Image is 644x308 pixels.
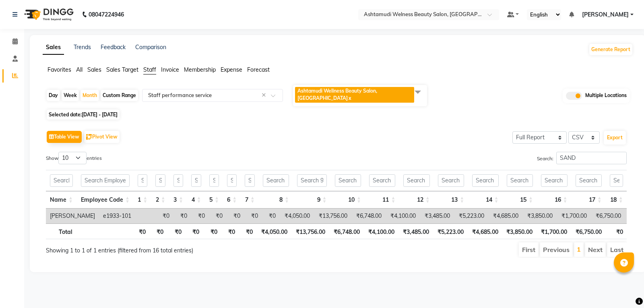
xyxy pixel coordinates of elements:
[386,209,420,223] td: ₹4,100.00
[173,174,183,187] input: Search 3
[293,191,331,209] th: 9: activate to sort column ascending
[173,209,191,223] td: ₹0
[99,209,156,223] td: e1933-101
[47,90,60,101] div: Day
[47,110,120,120] span: Selected date:
[571,223,606,239] th: ₹6,750.00
[186,223,203,239] th: ₹0
[472,174,498,187] input: Search 14
[262,91,268,99] span: Clear all
[507,174,533,187] input: Search 15
[335,174,361,187] input: Search 10
[241,191,258,209] th: 7: activate to sort column ascending
[84,131,120,143] button: Pivot View
[221,66,242,73] span: Expense
[80,90,99,101] div: Month
[280,209,314,223] td: ₹4,050.00
[82,112,118,118] span: [DATE] - [DATE]
[364,223,398,239] th: ₹4,100.00
[420,209,454,223] td: ₹3,485.00
[47,66,71,73] span: Favorites
[86,134,92,140] img: pivot.png
[589,44,632,55] button: Generate Report
[244,209,262,223] td: ₹0
[291,223,329,239] th: ₹13,756.00
[101,90,138,101] div: Custom Range
[205,191,223,209] th: 5: activate to sort column ascending
[191,209,209,223] td: ₹0
[143,66,156,73] span: Staff
[46,209,99,223] td: [PERSON_NAME]
[503,191,537,209] th: 15: activate to sort column ascending
[541,174,567,187] input: Search 16
[46,191,77,209] th: Name: activate to sort column ascending
[101,43,126,51] a: Feedback
[46,152,102,164] label: Show entries
[365,191,399,209] th: 11: activate to sort column ascending
[77,191,134,209] th: Employee Code: activate to sort column ascending
[161,66,179,73] span: Invoice
[606,191,627,209] th: 18: activate to sort column ascending
[262,209,280,223] td: ₹0
[488,209,522,223] td: ₹4,685.00
[76,66,83,73] span: All
[132,223,150,239] th: ₹0
[454,209,488,223] td: ₹5,223.00
[87,66,101,73] span: Sales
[399,191,433,209] th: 12: activate to sort column ascending
[398,223,433,239] th: ₹3,485.00
[522,209,557,223] td: ₹3,850.00
[468,191,502,209] th: 14: activate to sort column ascending
[221,223,239,239] th: ₹0
[610,276,636,300] iframe: chat widget
[74,43,91,51] a: Trends
[46,223,76,239] th: Total
[150,223,167,239] th: ₹0
[438,174,464,187] input: Search 13
[21,3,76,26] img: logo
[191,174,201,187] input: Search 4
[169,191,187,209] th: 3: activate to sort column ascending
[577,245,581,253] a: 1
[43,40,64,55] a: Sales
[314,209,351,223] td: ₹13,756.00
[604,131,626,145] button: Export
[89,3,124,26] b: 08047224946
[62,90,79,101] div: Week
[257,223,291,239] th: ₹4,050.00
[239,223,257,239] th: ₹0
[138,174,147,187] input: Search 1
[184,66,216,73] span: Membership
[606,223,627,239] th: ₹0
[585,92,627,100] span: Multiple Locations
[106,66,138,73] span: Sales Target
[502,223,537,239] th: ₹3,850.00
[348,95,351,101] a: x
[81,174,130,187] input: Search Employee Code
[156,209,173,223] td: ₹0
[245,174,254,187] input: Search 7
[329,223,364,239] th: ₹6,748.00
[331,191,365,209] th: 10: activate to sort column ascending
[297,88,377,101] span: Ashtamudi Wellness Beauty Salon, [GEOGRAPHIC_DATA]
[537,223,571,239] th: ₹1,700.00
[434,191,468,209] th: 13: activate to sort column ascending
[572,191,606,209] th: 17: activate to sort column ascending
[468,223,502,239] th: ₹4,685.00
[151,191,169,209] th: 2: activate to sort column ascending
[247,66,270,73] span: Forecast
[537,152,627,164] label: Search:
[187,191,205,209] th: 4: activate to sort column ascending
[591,209,625,223] td: ₹6,750.00
[134,191,151,209] th: 1: activate to sort column ascending
[433,223,468,239] th: ₹5,223.00
[369,174,395,187] input: Search 11
[403,174,429,187] input: Search 12
[297,174,327,187] input: Search 9
[209,209,227,223] td: ₹0
[203,223,221,239] th: ₹0
[58,152,87,164] select: Showentries
[46,242,281,255] div: Showing 1 to 1 of 1 entries (filtered from 16 total entries)
[557,209,591,223] td: ₹1,700.00
[135,43,166,51] a: Comparison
